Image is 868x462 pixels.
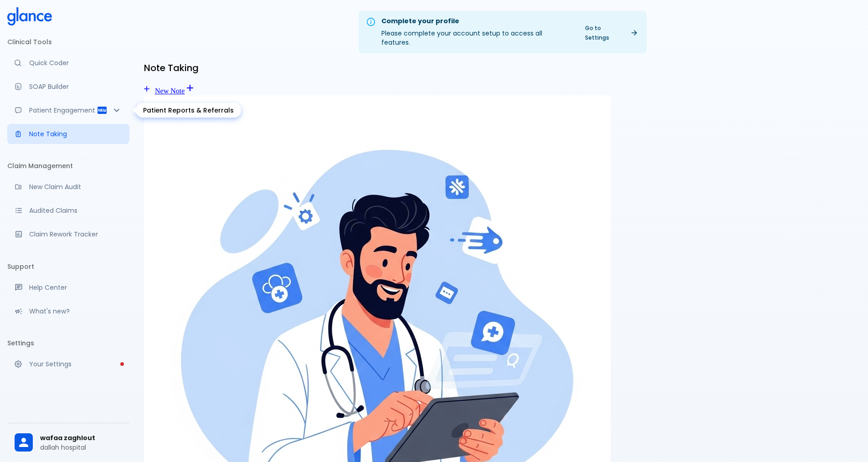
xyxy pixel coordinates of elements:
[7,354,129,374] a: Please complete account setup
[7,332,129,354] li: Settings
[29,182,122,191] p: New Claim Audit
[7,53,129,73] a: Moramiz: Find ICD10AM codes instantly
[29,359,122,369] p: Your Settings
[7,301,129,321] div: Recent updates and feature releases
[144,87,185,95] a: Create a new note
[7,31,129,53] li: Clinical Tools
[29,307,122,316] p: What's new?
[29,230,122,239] p: Claim Rework Tracker
[580,21,643,44] a: Go to Settings
[7,77,129,97] a: Docugen: Compose a clinical documentation in seconds
[136,103,241,118] div: Patient Reports & Referrals
[7,177,129,197] a: Audit a new claim
[7,277,129,298] a: Get help from our support team
[40,443,122,452] p: dallah hospital
[7,124,129,144] a: Advanced note-taking
[7,155,129,177] li: Claim Management
[381,14,572,51] div: Please complete your account setup to access all features.
[381,16,572,26] div: Complete your profile
[7,100,129,120] div: Patient Reports & Referrals
[7,224,129,244] a: Monitor progress of claim corrections
[7,200,129,221] a: View audited claims
[29,206,122,215] p: Audited Claims
[29,129,122,139] p: Note Taking
[40,433,122,443] span: wafaa zaghlout
[7,256,129,277] li: Support
[7,427,129,458] div: wafaa zaghloutdallah hospital
[29,283,122,292] p: Help Center
[29,82,122,91] p: SOAP Builder
[144,61,861,75] h6: Note Taking
[29,58,122,67] p: Quick Coder
[29,106,97,115] p: Patient Engagement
